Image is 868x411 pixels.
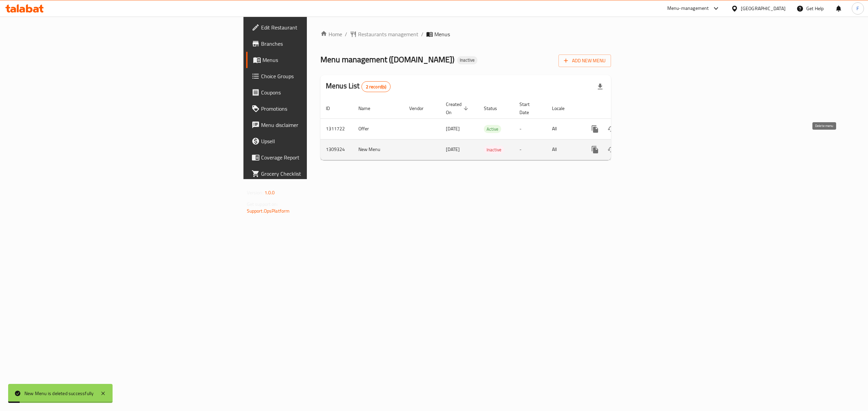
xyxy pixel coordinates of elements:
[261,121,383,129] span: Menu disclaimer
[264,188,275,197] span: 1.0.0
[24,390,94,397] div: New Menu is deleted successfully
[547,118,581,139] td: All
[247,200,278,209] span: Get support on:
[856,5,859,12] span: F
[320,30,611,38] nav: breadcrumb
[552,104,573,112] span: Locale
[514,118,547,139] td: -
[246,68,389,84] a: Choice Groups
[326,81,391,92] h2: Menus List
[457,57,477,63] span: Inactive
[457,56,477,64] div: Inactive
[587,142,603,158] button: more
[421,30,423,38] li: /
[409,104,432,112] span: Vendor
[592,79,608,95] div: Export file
[246,36,389,52] a: Branches
[564,57,606,65] span: Add New Menu
[246,19,389,36] a: Edit Restaurant
[320,98,657,160] table: enhanced table
[587,121,603,137] button: more
[446,145,460,154] span: [DATE]
[358,104,379,112] span: Name
[246,117,389,133] a: Menu disclaimer
[261,72,383,80] span: Choice Groups
[558,55,611,67] button: Add New Menu
[246,166,389,182] a: Grocery Checklist
[246,149,389,166] a: Coverage Report
[741,5,786,12] div: [GEOGRAPHIC_DATA]
[246,84,389,101] a: Coupons
[434,30,450,38] span: Menus
[261,40,383,48] span: Branches
[246,101,389,117] a: Promotions
[246,52,389,68] a: Menus
[547,139,581,160] td: All
[519,100,538,116] span: Start Date
[261,23,383,31] span: Edit Restaurant
[446,124,460,133] span: [DATE]
[484,125,501,133] div: Active
[246,133,389,149] a: Upsell
[247,207,290,215] a: Support.OpsPlatform
[484,125,501,133] span: Active
[261,170,383,178] span: Grocery Checklist
[514,139,547,160] td: -
[261,153,383,161] span: Coverage Report
[667,4,709,13] div: Menu-management
[581,98,657,119] th: Actions
[362,84,391,90] span: 2 record(s)
[603,121,619,137] button: Change Status
[261,137,383,145] span: Upsell
[361,81,391,92] div: Total records count
[262,56,383,64] span: Menus
[261,88,383,96] span: Coupons
[446,100,470,116] span: Created On
[261,105,383,113] span: Promotions
[247,188,263,197] span: Version:
[326,104,339,112] span: ID
[484,146,504,154] span: Inactive
[484,104,506,112] span: Status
